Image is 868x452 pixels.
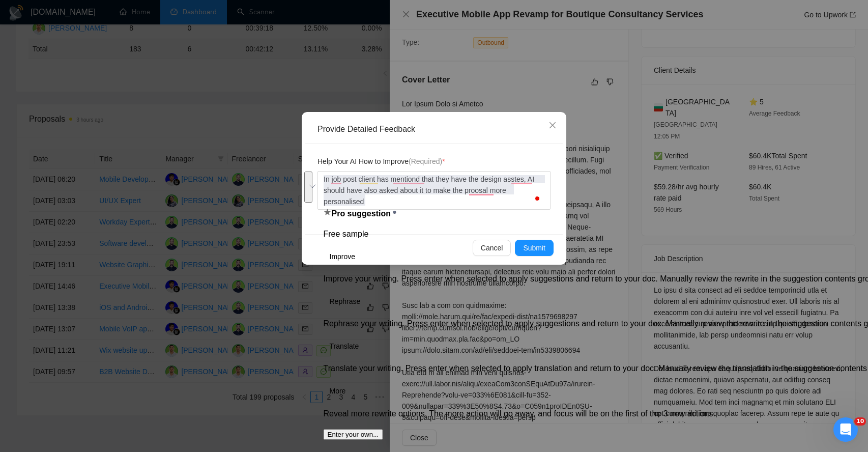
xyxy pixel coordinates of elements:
[548,121,557,129] span: close
[409,157,442,165] span: (Required)
[317,156,445,167] span: Help Your AI How to Improve
[539,112,566,139] button: Close
[317,124,558,135] div: Provide Detailed Feedback
[317,171,551,210] textarea: To enrich screen reader interactions, please activate Accessibility in Grammarly extension settings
